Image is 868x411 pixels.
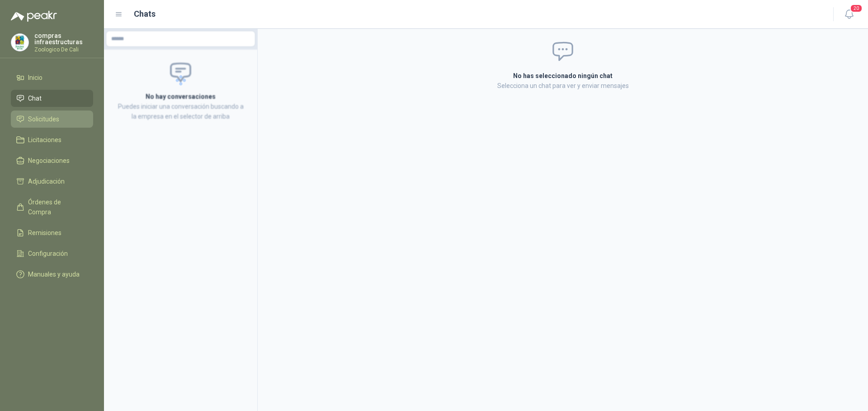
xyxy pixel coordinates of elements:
img: Logo peakr [11,11,57,22]
p: Zoologico De Cali [34,47,93,52]
h2: No has seleccionado ningún chat [405,71,721,81]
a: Remisiones [11,224,93,241]
a: Negociaciones [11,152,93,169]
img: Company Logo [11,34,28,51]
span: Manuales y ayuda [28,269,80,279]
span: 20 [850,4,863,13]
span: Remisiones [28,228,61,238]
a: Órdenes de Compra [11,194,93,221]
span: Configuración [28,249,68,259]
button: 20 [841,6,857,23]
a: Manuales y ayuda [11,266,93,283]
span: Licitaciones [28,135,61,145]
span: Solicitudes [28,114,59,124]
p: compras infraestructuras [34,32,93,45]
span: Inicio [28,73,42,83]
h1: Chats [134,8,156,20]
a: Adjudicación [11,173,93,190]
a: Solicitudes [11,111,93,128]
a: Configuración [11,245,93,262]
span: Negociaciones [28,156,70,166]
a: Licitaciones [11,131,93,148]
span: Adjudicación [28,176,65,186]
a: Chat [11,90,93,107]
a: Inicio [11,69,93,86]
span: Chat [28,93,42,103]
p: Selecciona un chat para ver y enviar mensajes [405,81,721,91]
span: Órdenes de Compra [28,197,85,217]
